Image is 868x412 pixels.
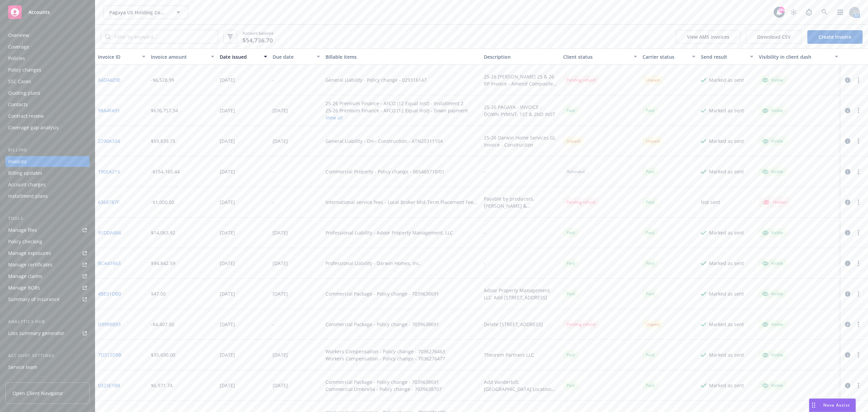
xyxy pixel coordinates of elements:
[709,351,744,358] div: Marked as sent
[5,373,90,384] a: Sales relationships
[325,386,442,393] div: Commercial Umbrella - Policy change - 7039638707
[807,30,863,44] a: Create Invoice
[8,248,51,259] div: Manage exposures
[643,76,663,84] div: Unpaid
[643,198,657,206] span: Paid
[98,76,121,83] a: 04DA6E9E
[643,289,657,298] div: Paid
[325,107,468,114] div: 25-26 Premium Finance - AFCO (12 Equal Inst) - Down payment
[701,53,746,60] div: Send result
[484,73,558,87] div: 25-26 [PERSON_NAME] 25 & 26 RP Invoice - Amend Composite Rate
[325,348,445,355] div: Workers Compensation - Policy change - 7036276463
[809,399,818,412] div: Drag to move
[809,398,856,412] button: Nova Assist
[270,49,323,65] button: Due date
[273,199,274,206] div: -
[5,53,90,64] a: Policies
[5,259,90,270] a: Manage certificates
[8,156,26,167] div: Invoices
[484,104,558,118] div: 25-26 PAGAYA - INVOICE - DOWN PYMNT, 1ST & 2ND INST
[676,30,741,44] button: View AMS invoices
[95,49,148,65] button: Invoice ID
[643,106,657,115] div: Paid
[818,5,831,19] a: Search
[8,53,25,64] div: Policies
[762,352,783,358] div: Visible
[484,229,486,236] div: -
[98,137,120,145] a: 2290A334
[762,169,783,175] div: Visible
[98,168,120,175] a: 190EA215
[563,289,578,298] div: Paid
[643,167,657,176] div: Paid
[220,382,235,389] div: [DATE]
[563,53,630,60] div: Client status
[643,137,663,145] div: Unpaid
[325,321,439,328] div: Commercial Package - Policy change - 7039638691
[5,168,90,179] a: Billing updates
[273,351,288,358] div: [DATE]
[563,106,578,115] span: Paid
[273,229,288,236] div: [DATE]
[325,100,468,107] div: 25-26 Premium Finance - AFCO (12 Equal Inst) - Installment 2
[13,390,63,397] span: Open Client Navigator
[8,99,28,110] div: Contacts
[762,77,783,83] div: Visible
[242,30,274,43] span: Account balance
[709,260,744,267] div: Marked as sent
[484,287,558,301] div: Adoor Property Management, LLC Add [STREET_ADDRESS]
[5,236,90,247] a: Policy checking
[323,49,481,65] button: Billable items
[709,321,744,328] div: Marked as sent
[484,378,558,393] div: Add Vanderbilt, [GEOGRAPHIC_DATA] Location and Increase Umbrella Limit to $8M
[151,168,180,175] div: -$154,165.44
[5,318,90,325] div: Analytics hub
[325,114,468,121] button: View all
[823,402,850,408] span: Nova Assist
[701,199,720,206] div: Not sent
[563,228,578,237] div: Paid
[151,107,178,114] div: $676,757.34
[762,291,783,297] div: Visible
[563,198,599,206] div: Pending refund
[103,5,188,19] button: Pagaya US Holding Company LLC
[151,382,173,389] div: $6,971.74
[8,271,42,282] div: Manage claims
[759,53,831,60] div: Visibility in client dash
[325,137,443,145] div: General Liability - DH - Construction - ATN25311104
[5,111,90,121] a: Contract review
[643,53,688,60] div: Carrier status
[8,76,31,87] div: SSC Cases
[98,199,119,206] a: 6368787F
[5,248,90,259] span: Manage exposures
[481,49,560,65] button: Description
[5,179,90,190] a: Account charges
[5,191,90,202] a: Installment plans
[643,228,657,237] div: Paid
[643,351,657,359] div: Paid
[563,381,578,390] div: Paid
[8,64,41,75] div: Policy changes
[5,352,90,359] div: Account settings
[563,259,578,267] div: Paid
[273,382,288,389] div: [DATE]
[217,49,270,65] button: Date issued
[833,5,847,19] a: Switch app
[325,260,421,267] div: Professional Liability - Darwin Homes, Inc.
[98,107,120,114] a: 98A4FA91
[109,9,168,16] span: Pagaya US Holding Company LLC
[5,147,90,153] div: Billing
[5,122,90,133] a: Coverage gap analysis
[8,225,37,236] div: Manage files
[8,259,53,270] div: Manage certificates
[5,64,90,75] a: Policy changes
[643,320,663,329] div: Unpaid
[273,260,288,267] div: [DATE]
[643,259,657,267] span: Paid
[8,30,29,41] div: Overview
[8,111,44,121] div: Contract review
[98,321,121,328] a: D9998B93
